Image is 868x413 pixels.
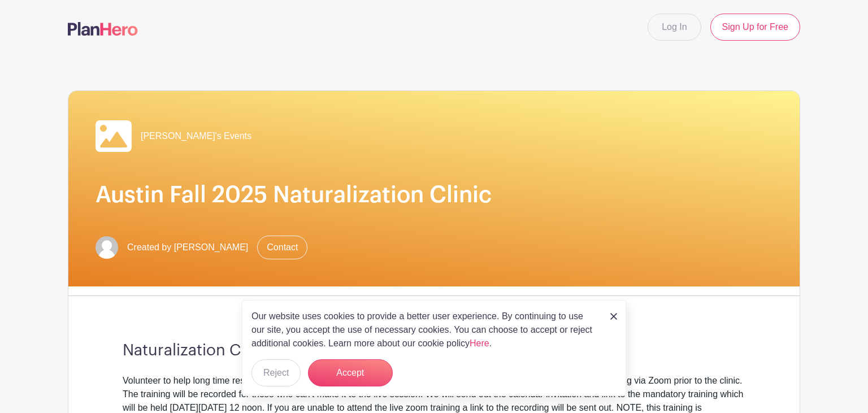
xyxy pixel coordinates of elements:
[257,236,307,259] a: Contact
[470,338,489,348] a: Here
[610,313,617,320] img: close_button-5f87c8562297e5c2d7936805f587ecaba9071eb48480494691a3f1689db116b3.svg
[123,341,745,360] h3: Naturalization Clinic [DATE]
[308,359,393,386] button: Accept
[96,236,118,259] img: default-ce2991bfa6775e67f084385cd625a349d9dcbb7a52a09fb2fda1e96e2d18dcdb.png
[96,181,772,208] h1: Austin Fall 2025 Naturalization Clinic
[648,14,701,41] a: Log In
[251,310,598,350] p: Our website uses cookies to provide a better user experience. By continuing to use our site, you ...
[251,359,301,386] button: Reject
[127,241,248,254] span: Created by [PERSON_NAME]
[710,14,800,41] a: Sign Up for Free
[141,129,251,143] span: [PERSON_NAME]'s Events
[68,22,138,36] img: logo-507f7623f17ff9eddc593b1ce0a138ce2505c220e1c5a4e2b4648c50719b7d32.svg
